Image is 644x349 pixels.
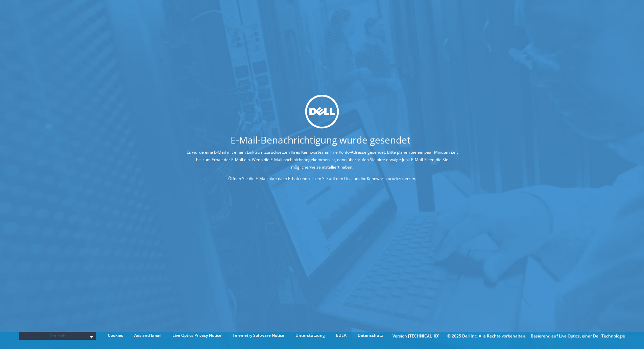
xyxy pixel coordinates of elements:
[186,175,458,182] p: Öffnen Sie die E-Mail bitte nach Erhalt und klicken Sie auf den Link, um Ihr Kennwort zurückzuset...
[531,332,625,340] li: Basierend auf Live Optics, einer Dell Technologie
[290,332,330,339] a: Unterstützung
[103,332,128,339] a: Cookies
[186,149,458,171] p: Es wurde eine E-Mail mit einem Link zum Zurücksetzen Ihres Kennwortes an Ihre Konto-Adresse gesen...
[161,135,480,145] h1: E-Mail-Benachrichtigung wurde gesendet
[389,332,443,340] li: Version [TECHNICAL_ID]
[228,332,289,339] a: Telemetry Software Notice
[305,95,339,129] img: dell_svg_logo.svg
[167,332,226,339] a: Live Optics Privacy Notice
[129,332,166,339] a: Ads and Email
[22,332,93,340] span: Deutsch
[331,332,352,339] a: EULA
[444,332,530,340] li: © 2025 Dell Inc. Alle Rechte vorbehalten.
[353,332,388,339] a: Datenschutz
